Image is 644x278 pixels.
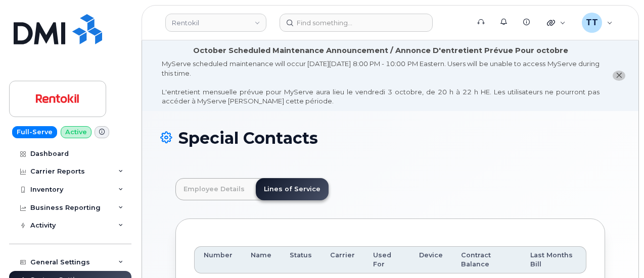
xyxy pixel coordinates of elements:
th: Contract Balance [452,246,521,274]
iframe: Messenger Launcher [600,234,636,270]
button: close notification [613,71,625,81]
th: Status [281,246,321,274]
th: Carrier [321,246,364,274]
h1: Special Contacts [160,129,620,147]
a: Employee Details [175,178,253,200]
th: Device [410,246,452,274]
th: Used For [364,246,410,274]
th: Last Months Bill [521,246,586,274]
div: MyServe scheduled maintenance will occur [DATE][DATE] 8:00 PM - 10:00 PM Eastern. Users will be u... [162,59,600,106]
th: Name [242,246,281,274]
th: Number [194,246,242,274]
div: October Scheduled Maintenance Announcement / Annonce D'entretient Prévue Pour octobre [193,45,568,56]
a: Lines of Service [256,178,329,200]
